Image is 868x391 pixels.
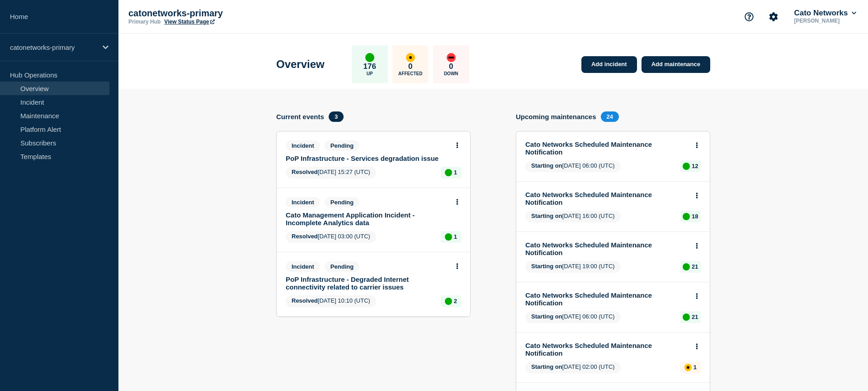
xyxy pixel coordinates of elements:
[292,233,318,240] span: Resolved
[286,275,449,291] a: PoP Infrastructure - Degraded Internet connectivity related to carrier issues
[286,154,449,162] a: PoP Infrastructure - Services degradation issue
[444,71,458,76] p: Down
[325,197,359,208] span: Pending
[164,19,214,25] a: View Status Page
[286,231,376,243] span: [DATE] 03:00 (UTC)
[276,58,325,71] h1: Overview
[692,263,698,270] p: 21
[692,314,698,320] p: 21
[525,291,689,307] a: Cato Networks Scheduled Maintenance Notification
[292,297,318,304] span: Resolved
[445,298,452,305] div: up
[286,211,449,227] a: Cato Management Application Incident - Incomplete Analytics data
[531,162,562,169] span: Starting on
[128,19,160,25] p: Primary Hub
[692,213,698,220] p: 18
[516,113,596,121] h4: Upcoming maintenances
[406,53,415,62] div: affected
[286,167,376,179] span: [DATE] 15:27 (UTC)
[764,7,783,26] button: Account settings
[792,18,858,24] p: [PERSON_NAME]
[10,43,97,51] p: catonetworks-primary
[581,56,637,73] a: Add incident
[445,169,452,176] div: up
[128,8,309,19] p: catonetworks-primary
[683,263,690,270] div: up
[692,163,698,169] p: 12
[445,233,452,241] div: up
[792,9,858,18] button: Cato Networks
[329,111,344,122] span: 3
[531,363,562,370] span: Starting on
[642,56,710,73] a: Add maintenance
[454,169,457,176] p: 1
[525,311,621,323] span: [DATE] 06:00 (UTC)
[525,342,689,357] a: Cato Networks Scheduled Maintenance Notification
[408,62,412,71] p: 0
[286,197,320,208] span: Incident
[286,261,320,272] span: Incident
[684,364,692,371] div: affected
[525,140,689,156] a: Cato Networks Scheduled Maintenance Notification
[292,169,318,175] span: Resolved
[365,53,374,62] div: up
[525,191,689,206] a: Cato Networks Scheduled Maintenance Notification
[683,163,690,170] div: up
[367,71,373,76] p: Up
[286,295,376,307] span: [DATE] 10:10 (UTC)
[363,62,376,71] p: 176
[531,313,562,320] span: Starting on
[454,298,457,304] p: 2
[525,362,621,373] span: [DATE] 02:00 (UTC)
[525,211,621,222] span: [DATE] 16:00 (UTC)
[525,160,621,172] span: [DATE] 06:00 (UTC)
[740,7,759,26] button: Support
[693,364,697,371] p: 1
[683,213,690,220] div: up
[531,263,562,270] span: Starting on
[286,140,320,151] span: Incident
[683,314,690,321] div: up
[601,111,619,122] span: 24
[449,62,453,71] p: 0
[531,212,562,219] span: Starting on
[276,113,324,121] h4: Current events
[525,261,621,273] span: [DATE] 19:00 (UTC)
[325,261,359,272] span: Pending
[447,53,456,62] div: down
[325,140,359,151] span: Pending
[525,241,689,256] a: Cato Networks Scheduled Maintenance Notification
[398,71,422,76] p: Affected
[454,233,457,240] p: 1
